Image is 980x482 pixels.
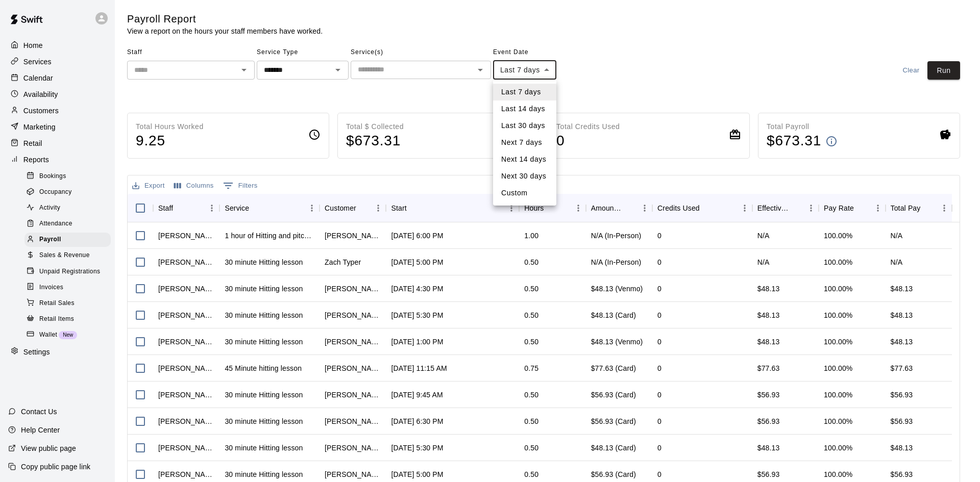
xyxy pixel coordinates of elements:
li: Next 14 days [493,151,556,168]
li: Last 14 days [493,100,556,117]
li: Next 7 days [493,134,556,151]
li: Next 30 days [493,168,556,185]
li: Last 7 days [493,84,556,100]
li: Last 30 days [493,117,556,134]
li: Custom [493,185,556,201]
